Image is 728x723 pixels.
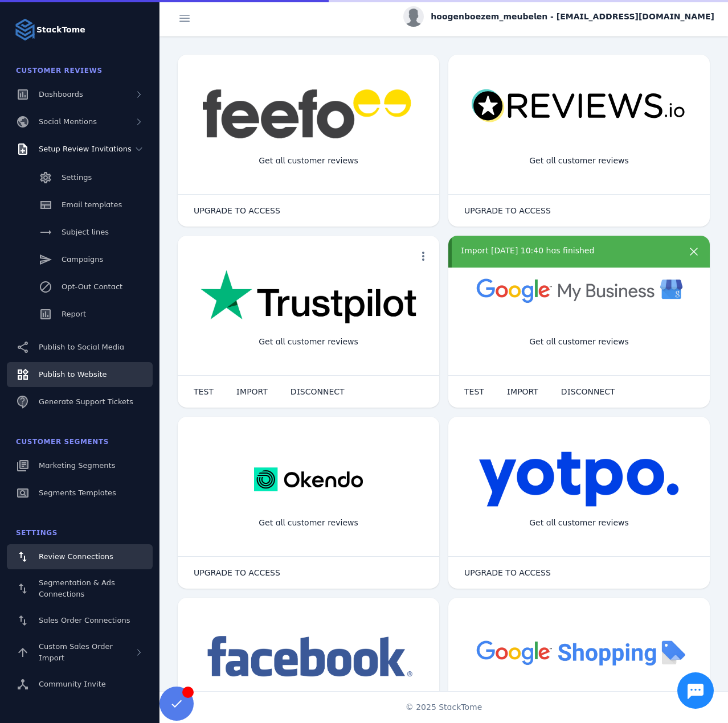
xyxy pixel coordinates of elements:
span: Community Invite [39,680,106,688]
a: Review Connections [7,544,153,569]
div: Get all customer reviews [520,146,638,176]
span: TEST [194,388,214,396]
span: Campaigns [62,255,103,264]
button: TEST [453,380,496,403]
div: Get all customer reviews [250,327,367,357]
span: Sales Order Connections [39,616,130,625]
span: Generate Support Tickets [39,397,133,406]
div: Import Products from Google [512,689,646,719]
span: UPGRADE TO ACCESS [464,569,551,577]
a: Publish to Social Media [7,335,153,360]
a: Campaigns [7,247,153,272]
span: Segmentation & Ads Connections [39,578,115,598]
span: Setup Review Invitations [39,145,132,153]
span: © 2025 StackTome [406,701,482,713]
img: facebook.png [201,632,416,683]
img: Logo image [14,18,36,41]
a: Settings [7,165,153,190]
a: Publish to Website [7,362,153,387]
button: DISCONNECT [550,380,627,403]
img: okendo.webp [254,451,363,508]
span: Settings [16,529,58,537]
span: Customer Segments [16,438,109,446]
span: Marketing Segments [39,461,115,470]
button: DISCONNECT [279,380,356,403]
button: TEST [182,380,225,403]
a: Marketing Segments [7,453,153,478]
img: reviewsio.svg [471,89,687,124]
strong: StackTome [36,24,85,36]
a: Opt-Out Contact [7,274,153,299]
button: more [412,245,435,268]
span: UPGRADE TO ACCESS [194,207,280,215]
img: yotpo.png [478,451,680,508]
button: hoogenboezem_meubelen - [EMAIL_ADDRESS][DOMAIN_NAME] [403,6,714,27]
button: IMPORT [225,380,279,403]
img: profile.jpg [403,6,424,27]
span: Publish to Website [39,370,107,379]
span: Customer Reviews [16,67,103,75]
span: TEST [464,388,484,396]
a: Segments Templates [7,480,153,506]
span: Review Connections [39,552,113,561]
button: more [682,245,705,268]
div: Import [DATE] 10:40 has finished [461,245,677,257]
span: Subject lines [62,228,109,236]
img: googleshopping.png [471,632,687,672]
button: UPGRADE TO ACCESS [182,199,292,222]
span: Segments Templates [39,488,116,497]
a: Subject lines [7,220,153,245]
button: UPGRADE TO ACCESS [453,199,562,222]
img: feefo.png [201,89,416,139]
a: Report [7,302,153,327]
span: DISCONNECT [291,388,345,396]
span: Dashboards [39,90,83,98]
span: hoogenboezem_meubelen - [EMAIL_ADDRESS][DOMAIN_NAME] [431,11,714,23]
div: Get all customer reviews [520,508,638,538]
span: Opt-Out Contact [62,282,122,291]
div: Get all customer reviews [250,146,367,176]
button: UPGRADE TO ACCESS [453,561,562,584]
span: Custom Sales Order Import [39,642,113,662]
div: Get all customer reviews [250,508,367,538]
span: Email templates [62,200,122,209]
button: UPGRADE TO ACCESS [182,561,292,584]
a: Sales Order Connections [7,608,153,633]
a: Segmentation & Ads Connections [7,572,153,606]
span: Settings [62,173,92,182]
img: trustpilot.png [201,270,416,326]
span: IMPORT [507,388,538,396]
a: Community Invite [7,672,153,697]
span: Report [62,310,86,318]
div: Get all customer reviews [520,327,638,357]
span: UPGRADE TO ACCESS [464,207,551,215]
span: DISCONNECT [561,388,615,396]
span: IMPORT [236,388,268,396]
img: googlebusiness.png [471,270,687,310]
a: Email templates [7,192,153,217]
a: Generate Support Tickets [7,389,153,414]
span: Social Mentions [39,117,97,126]
span: Publish to Social Media [39,343,124,351]
button: IMPORT [496,380,550,403]
span: UPGRADE TO ACCESS [194,569,280,577]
